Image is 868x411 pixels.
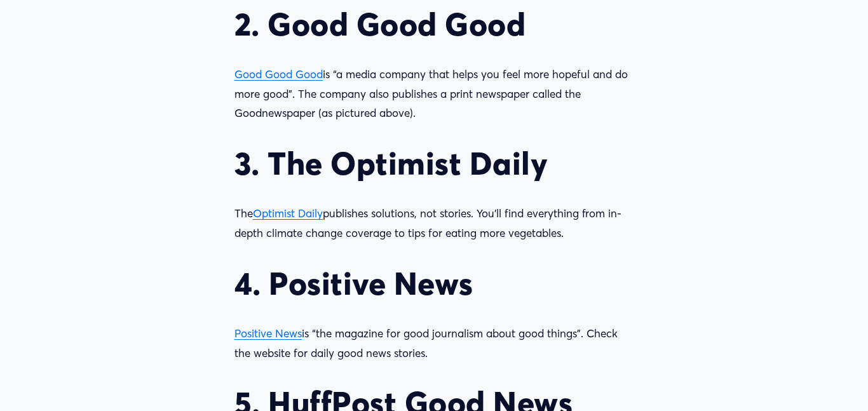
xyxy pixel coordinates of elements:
h2: 4. Positive News [234,265,634,303]
a: Optimist Daily [253,206,323,220]
h2: 2. Good Good Good [234,6,634,44]
p: The publishes solutions, not stories. You’ll find everything from in-depth climate change coverag... [234,204,634,243]
p: is “a media company that helps you feel more hopeful and do more good”. The company also publishe... [234,65,634,123]
p: is “the magazine for good journalism about good things”. Check the website for daily good news st... [234,324,634,363]
a: Good Good Good [234,67,323,81]
a: Positive News [234,327,302,340]
h2: 3. The Optimist Daily [234,145,634,183]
